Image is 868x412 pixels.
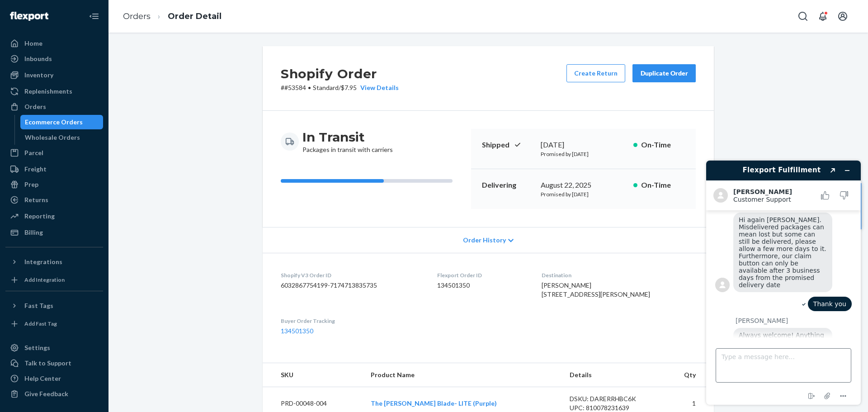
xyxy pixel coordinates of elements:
a: Help Center [5,371,103,386]
th: Product Name [363,363,562,387]
button: Open notifications [814,7,832,25]
div: Add Integration [24,276,65,284]
button: Integrations [5,255,103,269]
button: Close Navigation [85,7,103,25]
button: Talk to Support [5,356,103,370]
dd: 134501350 [437,281,528,290]
p: Delivering [482,180,533,190]
div: Inbounds [24,54,52,63]
div: Home [24,39,42,48]
dt: Flexport Order ID [437,271,528,279]
div: Give Feedback [24,389,68,398]
div: Add Fast Tag [24,320,57,327]
th: Details [562,363,662,387]
button: Fast Tags [5,298,103,313]
div: [DATE] [541,140,626,150]
a: The [PERSON_NAME] Blade- LITE (Purple) [371,399,497,407]
a: Inbounds [5,52,103,66]
a: Billing [5,225,103,240]
div: DSKU: DARERRHBC6K [570,394,655,403]
a: Order Detail [168,11,222,21]
span: Standard [313,84,339,91]
div: Talk to Support [24,359,71,368]
dt: Shopify V3 Order ID [281,271,423,279]
div: Reporting [24,212,55,221]
a: Settings [5,341,103,355]
img: Flexport logo [10,12,48,21]
a: Parcel [5,146,103,160]
div: Packages in transit with carriers [302,129,393,154]
div: Duplicate Order [640,69,688,78]
span: [PERSON_NAME] [STREET_ADDRESS][PERSON_NAME] [542,281,650,298]
a: Ecommerce Orders [20,115,104,129]
a: Inventory [5,68,103,82]
button: Create Return [566,64,625,82]
div: Ecommerce Orders [25,118,83,127]
iframe: Find more information here [699,153,868,412]
a: Add Integration [5,273,103,287]
p: # #53584 / $7.95 [281,83,399,92]
button: View Details [357,83,399,92]
a: Add Fast Tag [5,317,103,331]
p: On-Time [641,180,685,190]
button: Duplicate Order [632,64,696,82]
ol: breadcrumbs [116,3,229,30]
a: Orders [123,11,151,21]
h2: Shopify Order [281,64,399,83]
div: Billing [24,228,43,237]
a: Replenishments [5,84,103,99]
div: Wholesale Orders [25,133,80,142]
div: Parcel [24,148,43,157]
th: SKU [263,363,363,387]
p: On-Time [641,140,685,150]
div: Help Center [24,374,61,383]
a: Returns [5,193,103,207]
dt: Buyer Order Tracking [281,317,423,325]
a: 134501350 [281,327,313,335]
span: Chat [20,6,38,14]
p: Shipped [482,140,533,150]
div: Returns [24,195,48,204]
button: Open Search Box [794,7,812,25]
a: Home [5,36,103,51]
div: Fast Tags [24,301,53,310]
div: Prep [24,180,38,189]
a: Orders [5,99,103,114]
p: Promised by [DATE] [541,150,626,158]
div: Settings [24,343,50,352]
div: Orders [24,102,46,111]
div: Inventory [24,71,53,80]
dd: 6032867754199-7174713835735 [281,281,423,290]
h3: In Transit [302,129,393,145]
button: Open account menu [834,7,852,25]
a: Wholesale Orders [20,130,104,145]
a: Freight [5,162,103,176]
dt: Destination [542,271,696,279]
button: Give Feedback [5,387,103,401]
div: Freight [24,165,47,174]
span: Order History [463,236,506,245]
div: Replenishments [24,87,72,96]
a: Prep [5,177,103,192]
span: • [308,84,311,91]
p: Promised by [DATE] [541,190,626,198]
th: Qty [661,363,714,387]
